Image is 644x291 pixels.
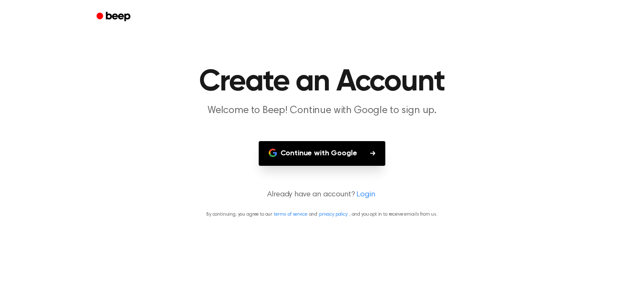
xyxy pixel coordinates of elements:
a: Login [356,189,375,201]
a: Beep [91,9,138,25]
a: terms of service [274,212,307,217]
p: By continuing, you agree to our and , and you opt in to receive emails from us. [10,211,634,218]
h1: Create an Account [107,67,537,97]
p: Already have an account? [10,189,634,201]
button: Continue with Google [259,141,386,166]
a: privacy policy [319,212,348,217]
p: Welcome to Beep! Continue with Google to sign up. [161,104,483,118]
